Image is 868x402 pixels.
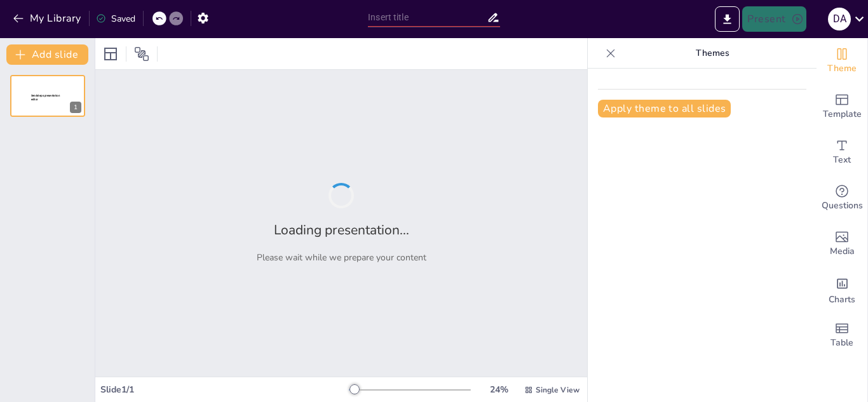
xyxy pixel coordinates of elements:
span: Charts [829,293,855,307]
button: Apply theme to all slides [598,100,731,117]
p: Please wait while we prepare your content [257,251,426,264]
div: Add charts and graphs [817,267,867,312]
span: Template [823,107,862,121]
span: Questions [822,199,863,213]
div: Saved [96,13,135,25]
button: D A [828,6,851,32]
span: Sendsteps presentation editor [31,94,60,101]
span: Media [830,245,855,258]
div: 1 [70,102,81,113]
span: Single View [536,385,580,395]
button: Present [742,6,806,32]
div: 1 [10,75,85,117]
div: Add text boxes [817,130,867,175]
div: Get real-time input from your audience [817,175,867,221]
span: Theme [827,62,857,76]
p: Themes [621,38,804,69]
div: Add ready made slides [817,84,867,130]
input: Insert title [368,8,487,27]
div: 24 % [484,384,514,396]
div: D A [828,8,851,30]
span: Table [831,336,853,350]
button: Export to PowerPoint [715,6,740,32]
button: My Library [10,8,86,29]
span: Text [833,153,851,167]
div: Slide 1 / 1 [100,384,349,396]
div: Layout [100,44,121,64]
div: Change the overall theme [817,38,867,84]
div: Add a table [817,312,867,358]
span: Position [134,46,149,62]
button: Add slide [6,44,88,65]
div: Add images, graphics, shapes or video [817,221,867,267]
h2: Loading presentation... [274,221,409,239]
